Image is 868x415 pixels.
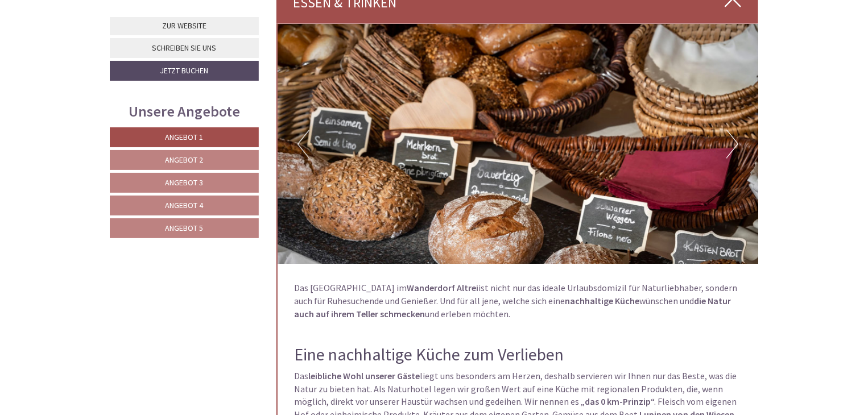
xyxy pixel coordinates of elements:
[203,9,244,28] div: [DATE]
[565,296,640,307] strong: nachhaltige Küche
[309,371,420,382] strong: leibliche Wohl unserer Gäste
[110,38,259,58] a: Schreiben Sie uns
[166,177,204,188] span: Angebot 3
[407,283,479,294] strong: Wanderdorf Altrei
[726,130,738,159] button: Next
[166,155,204,165] span: Angebot 2
[166,223,204,233] span: Angebot 5
[295,346,742,364] h2: Eine nachhaltige Küche zum Verlieben
[110,17,259,35] a: Zur Website
[297,130,309,159] button: Previous
[9,31,181,65] div: Guten Tag, wie können wir Ihnen helfen?
[110,101,259,122] div: Unsere Angebote
[166,200,204,210] span: Angebot 4
[110,61,259,81] a: Jetzt buchen
[17,55,175,63] small: 11:44
[295,282,742,334] p: Das [GEOGRAPHIC_DATA] im ist nicht nur das ideale Urlaubsdomizil für Naturliebhaber, sondern auch...
[585,396,651,408] strong: das 0 km-Prinzip
[386,300,447,319] button: Senden
[166,132,204,142] span: Angebot 1
[17,33,175,42] div: Naturhotel Waldheim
